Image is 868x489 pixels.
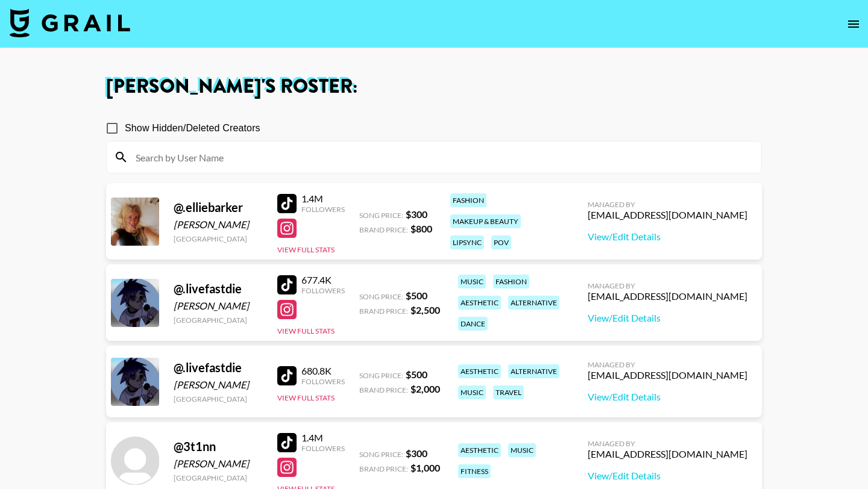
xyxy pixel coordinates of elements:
[301,377,345,386] div: Followers
[588,312,747,324] a: View/Edit Details
[588,200,747,209] div: Managed By
[359,225,408,234] span: Brand Price:
[458,317,488,331] div: dance
[588,448,747,460] div: [EMAIL_ADDRESS][DOMAIN_NAME]
[106,77,762,96] h1: [PERSON_NAME] 's Roster:
[406,208,427,220] strong: $ 300
[406,290,427,301] strong: $ 500
[174,234,263,243] div: [GEOGRAPHIC_DATA]
[410,383,440,394] strong: $ 2,000
[410,462,440,473] strong: $ 1,000
[174,458,263,470] div: [PERSON_NAME]
[458,443,501,457] div: aesthetic
[588,360,747,369] div: Managed By
[588,439,747,448] div: Managed By
[841,12,866,36] button: open drawer
[128,148,754,167] input: Search by User Name
[277,245,335,254] button: View Full Stats
[174,316,263,325] div: [GEOGRAPHIC_DATA]
[359,211,403,220] span: Song Price:
[174,473,263,482] div: [GEOGRAPHIC_DATA]
[450,214,521,228] div: makeup & beauty
[174,219,263,231] div: [PERSON_NAME]
[588,281,747,290] div: Managed By
[301,286,345,295] div: Followers
[410,304,440,316] strong: $ 2,500
[10,8,130,37] img: Grail Talent
[359,371,403,380] span: Song Price:
[174,379,263,391] div: [PERSON_NAME]
[125,121,260,135] span: Show Hidden/Deleted Creators
[301,205,345,214] div: Followers
[588,290,747,302] div: [EMAIL_ADDRESS][DOMAIN_NAME]
[174,360,263,375] div: @ .livefastdie
[359,307,408,316] span: Brand Price:
[508,443,536,457] div: music
[301,193,345,205] div: 1.4M
[359,450,403,459] span: Song Price:
[491,235,511,249] div: pov
[301,432,345,444] div: 1.4M
[493,275,529,288] div: fashion
[174,439,263,454] div: @ 3t1nn
[174,394,263,403] div: [GEOGRAPHIC_DATA]
[493,385,524,399] div: travel
[588,369,747,381] div: [EMAIL_ADDRESS][DOMAIN_NAME]
[588,391,747,403] a: View/Edit Details
[174,200,263,215] div: @ .elliebarker
[450,235,484,249] div: lipsync
[410,223,432,234] strong: $ 800
[588,209,747,221] div: [EMAIL_ADDRESS][DOMAIN_NAME]
[458,385,486,399] div: music
[588,231,747,243] a: View/Edit Details
[174,281,263,296] div: @ .livefastdie
[301,444,345,453] div: Followers
[174,300,263,312] div: [PERSON_NAME]
[359,292,403,301] span: Song Price:
[277,393,335,402] button: View Full Stats
[359,464,408,473] span: Brand Price:
[458,296,501,310] div: aesthetic
[301,274,345,286] div: 677.4K
[277,326,335,335] button: View Full Stats
[508,296,559,310] div: alternative
[301,365,345,377] div: 680.8K
[359,385,408,394] span: Brand Price:
[458,364,501,378] div: aesthetic
[450,193,486,207] div: fashion
[508,364,559,378] div: alternative
[588,470,747,482] a: View/Edit Details
[406,369,427,380] strong: $ 500
[406,447,427,459] strong: $ 300
[458,275,486,288] div: music
[458,464,491,478] div: fitness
